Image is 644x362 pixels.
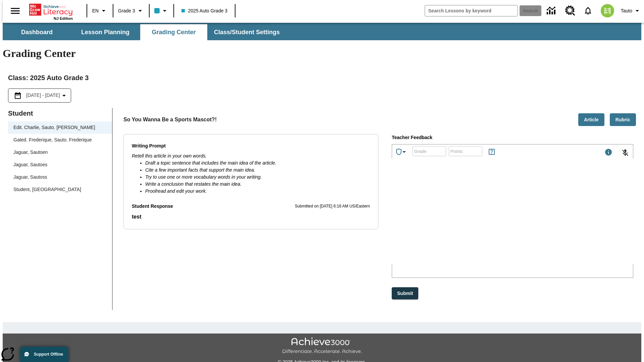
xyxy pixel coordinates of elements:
button: Dashboard [3,24,70,40]
img: Achieve3000 Differentiate Accelerate Achieve [282,338,362,355]
input: search field [425,5,518,16]
span: Class/Student Settings [214,28,280,36]
button: Select a new avatar [597,2,618,19]
a: Home [29,3,73,16]
button: Lesson Planning [72,24,139,40]
li: Try to use one or more vocabulary words in your writing. [145,174,370,181]
button: Click to activate and allow voice recognition [617,145,633,161]
div: Jaguar, Sautoen [8,146,112,159]
img: avatar image [601,4,614,17]
span: Support Offline [34,352,63,357]
button: Rubric, Will open in new tab [610,113,636,126]
body: Type your response here. [3,5,98,11]
button: Article, Will open in new tab [578,113,604,126]
span: EN [92,7,99,14]
span: Grade 3 [118,7,135,14]
button: Open side menu [5,1,25,21]
input: Points: Must be equal to or less than 25. [449,142,482,160]
div: Student, [GEOGRAPHIC_DATA] [13,186,81,193]
p: test thiss [3,5,98,11]
div: Points: Must be equal to or less than 25. [449,146,482,156]
li: Proofread and edit your work. [145,188,370,195]
h2: Class : 2025 Auto Grade 3 [8,72,636,83]
div: Jaguar, Sautoss [8,171,112,183]
button: Grading Center [140,24,207,40]
div: Edit. Charlie, Sauto. [PERSON_NAME] [13,124,95,131]
div: Jaguar, Sautoes [13,161,47,168]
p: So You Wanna Be a Sports Mascot?! [123,116,217,124]
div: Home [29,2,73,20]
input: Grade: Letters, numbers, %, + and - are allowed. [413,142,446,160]
li: Write a conclusion that restates the main idea. [145,181,370,188]
button: Language: EN, Select a language [89,5,111,17]
button: Class color is light blue. Change class color [152,5,171,17]
svg: Collapse Date Range Filter [60,92,68,100]
span: Lesson Planning [81,28,129,36]
div: Gated. Frederique, Sauto. Frederique [8,134,112,146]
div: Grade: Letters, numbers, %, + and - are allowed. [413,146,446,156]
a: Resource Center, Will open in new tab [561,2,579,20]
p: Student Response [132,203,173,210]
button: Profile/Settings [618,5,644,17]
span: NJ Edition [54,16,73,20]
div: Jaguar, Sautoes [8,159,112,171]
a: Data Center [543,2,561,20]
span: Tauto [621,7,632,14]
p: Teacher Feedback [392,134,633,141]
p: Writing Prompt [132,142,370,150]
li: Draft a topic sentence that includes the main idea of the article. [145,160,370,167]
span: Dashboard [21,28,53,36]
p: Submitted on [DATE] 6:16 AM US/Eastern [295,203,370,210]
p: test [132,213,370,221]
div: Student, [GEOGRAPHIC_DATA] [8,183,112,196]
span: 2025 Auto Grade 3 [181,7,228,14]
li: Cite a few important facts that support the main idea. [145,167,370,174]
div: Maximum 1000 characters Press Escape to exit toolbar and use left and right arrow keys to access ... [604,148,612,158]
div: Gated. Frederique, Sauto. Frederique [13,136,92,143]
p: Student [8,108,112,119]
div: SubNavbar [3,23,641,40]
p: Student Response [132,213,370,221]
p: Retell this article in your own words. [132,153,370,160]
span: Grading Center [152,28,196,36]
button: Support Offline [20,347,68,362]
button: Rules for Earning Points and Achievements, Will open in new tab [485,145,498,159]
div: Jaguar, Sautoen [13,149,48,156]
button: Achievements [392,145,411,159]
button: Grade: Grade 3, Select a grade [115,5,147,17]
div: SubNavbar [3,24,286,40]
div: Jaguar, Sautoss [13,174,47,181]
div: Edit. Charlie, Sauto. [PERSON_NAME] [8,121,112,134]
a: Notifications [579,2,597,19]
button: Class/Student Settings [209,24,285,40]
button: Submit [392,287,418,300]
span: [DATE] - [DATE] [26,92,60,99]
button: Select the date range menu item [11,92,68,100]
h1: Grading Center [3,47,641,60]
